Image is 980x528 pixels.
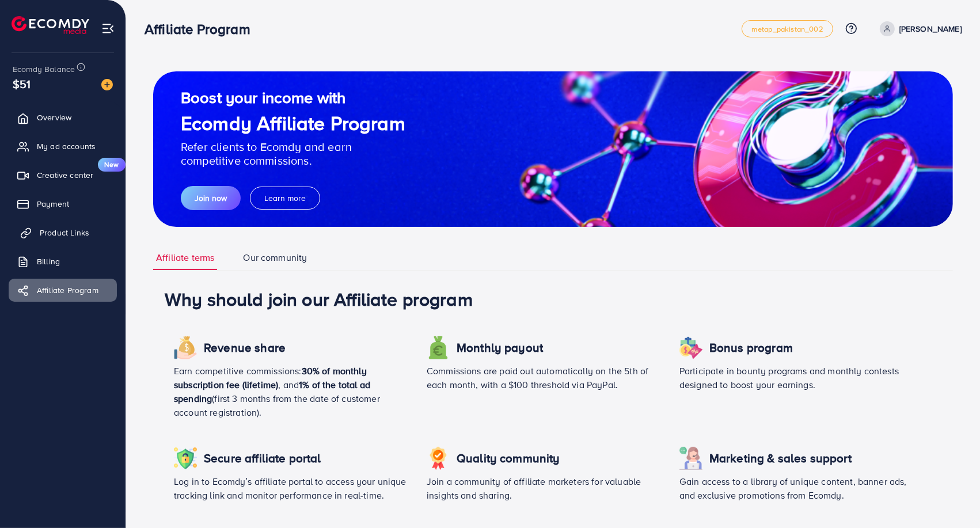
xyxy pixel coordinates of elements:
[181,112,405,135] h1: Ecomdy Affiliate Program
[12,16,89,34] img: logo
[37,284,98,296] span: Affiliate Program
[101,79,113,90] img: image
[709,341,793,355] h4: Bonus program
[679,447,702,470] img: icon revenue share
[9,250,117,273] a: Billing
[181,186,241,210] button: Join now
[181,88,405,107] h2: Boost your income with
[9,192,117,215] a: Payment
[37,140,96,152] span: My ad accounts
[9,106,117,129] a: Overview
[165,288,941,310] h1: Why should join our Affiliate program
[145,21,260,37] h3: Affiliate Program
[174,364,408,419] p: Earn competitive commissions: (first 3 months from the date of customer account registration).
[899,22,962,36] p: [PERSON_NAME]
[174,378,370,405] span: 1% of the total ad spending
[13,63,75,75] span: Ecomdy Balance
[174,336,197,359] img: icon revenue share
[751,25,823,33] span: metap_pakistan_002
[174,364,367,391] span: 30% of monthly subscription fee (lifetime)
[37,112,71,123] span: Overview
[679,364,914,392] p: Participate in bounty programs and monthly contests designed to boost your earnings.
[9,279,117,302] a: Affiliate Program
[427,336,450,359] img: icon revenue share
[427,447,450,470] img: icon revenue share
[427,364,661,392] p: Commissions are paid out automatically on the 5th of each month, with a $100 threshold via PayPal.
[204,341,286,355] h4: Revenue share
[427,474,661,502] p: Join a community of affiliate marketers for valuable insights and sharing.
[709,451,852,466] h4: Marketing & sales support
[9,164,117,187] a: Creative centerNew
[457,451,560,466] h4: Quality community
[9,221,117,244] a: Product Links
[875,21,962,36] a: [PERSON_NAME]
[181,154,405,168] p: competitive commissions.
[37,198,69,210] span: Payment
[931,476,971,519] iframe: Chat
[679,336,702,359] img: icon revenue share
[174,447,197,470] img: icon revenue share
[679,474,914,502] p: Gain access to a library of unique content, banner ads, and exclusive promotions from Ecomdy.
[174,474,408,502] p: Log in to Ecomdy’s affiliate portal to access your unique tracking link and monitor performance i...
[457,341,543,355] h4: Monthly payout
[153,245,217,270] a: Affiliate terms
[98,158,126,172] span: New
[250,187,320,210] button: Learn more
[9,135,117,158] a: My ad accounts
[278,378,299,391] span: , and
[13,75,31,92] span: $51
[40,227,89,238] span: Product Links
[101,22,115,35] img: menu
[153,71,953,227] img: guide
[37,169,93,181] span: Creative center
[240,245,310,270] a: Our community
[204,451,321,466] h4: Secure affiliate portal
[742,20,833,37] a: metap_pakistan_002
[195,192,227,204] span: Join now
[181,140,405,154] p: Refer clients to Ecomdy and earn
[37,256,60,267] span: Billing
